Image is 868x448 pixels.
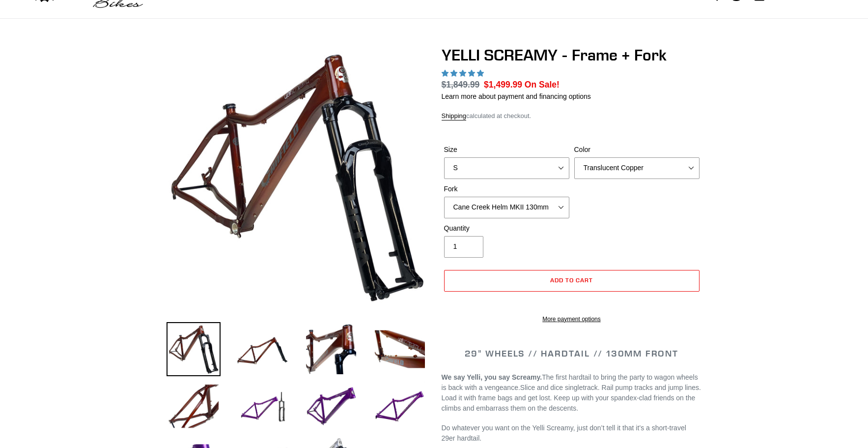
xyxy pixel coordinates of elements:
[444,223,569,234] label: Quantity
[373,322,427,376] img: Load image into Gallery viewer, YELLI SCREAMY - Frame + Fork
[235,322,289,376] img: Load image into Gallery viewer, YELLI SCREAMY - Frame + Fork
[442,112,467,120] a: Shipping
[442,111,702,121] div: calculated at checkout.
[442,373,542,381] b: We say Yelli, you say Screamy.
[373,379,427,433] img: Load image into Gallery viewer, YELLI SCREAMY - Frame + Fork
[550,276,593,284] span: Add to cart
[235,379,289,433] img: Load image into Gallery viewer, YELLI SCREAMY - Frame + Fork
[304,379,358,433] img: Load image into Gallery viewer, YELLI SCREAMY - Frame + Fork
[442,92,591,100] a: Learn more about payment and financing options
[465,348,678,359] span: 29" WHEELS // HARDTAIL // 130MM FRONT
[574,145,700,155] label: Color
[444,315,700,324] a: More payment options
[167,379,221,433] img: Load image into Gallery viewer, YELLI SCREAMY - Frame + Fork
[442,69,486,77] span: 5.00 stars
[525,78,560,91] span: On Sale!
[442,80,480,90] s: $1,849.99
[444,184,569,194] label: Fork
[167,322,221,376] img: Load image into Gallery viewer, YELLI SCREAMY - Frame + Fork
[442,372,702,414] p: Slice and dice singletrack. Rail pump tracks and jump lines. Load it with frame bags and get lost...
[442,424,686,442] span: Do whatever you want on the Yelli Screamy, just don’t tell it that it’s a short-travel 29er hardt...
[484,80,522,90] span: $1,499.99
[444,270,700,292] button: Add to cart
[442,373,698,391] span: The first hardtail to bring the party to wagon wheels is back with a vengeance.
[304,322,358,376] img: Load image into Gallery viewer, YELLI SCREAMY - Frame + Fork
[442,46,702,64] h1: YELLI SCREAMY - Frame + Fork
[444,145,569,155] label: Size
